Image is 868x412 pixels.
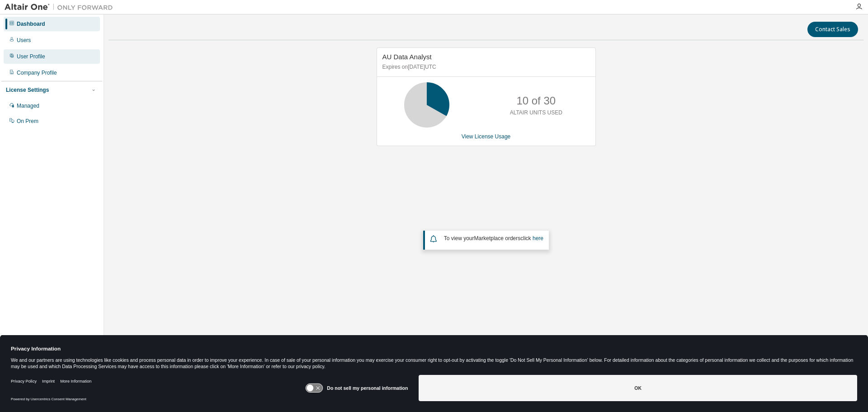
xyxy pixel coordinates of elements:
[516,93,556,109] p: 10 of 30
[6,86,49,94] div: License Settings
[17,37,31,44] div: Users
[17,102,39,109] div: Managed
[17,20,45,28] div: Dashboard
[382,53,432,61] span: AU Data Analyst
[17,53,45,60] div: User Profile
[510,109,562,117] p: ALTAIR UNITS USED
[17,118,38,125] div: On Prem
[382,63,588,71] p: Expires on [DATE] UTC
[5,3,118,12] img: Altair One
[17,69,57,76] div: Company Profile
[474,235,521,242] em: Marketplace orders
[533,235,543,242] a: here
[444,235,543,242] span: To view your click
[462,133,511,140] a: View License Usage
[807,22,858,37] button: Contact Sales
